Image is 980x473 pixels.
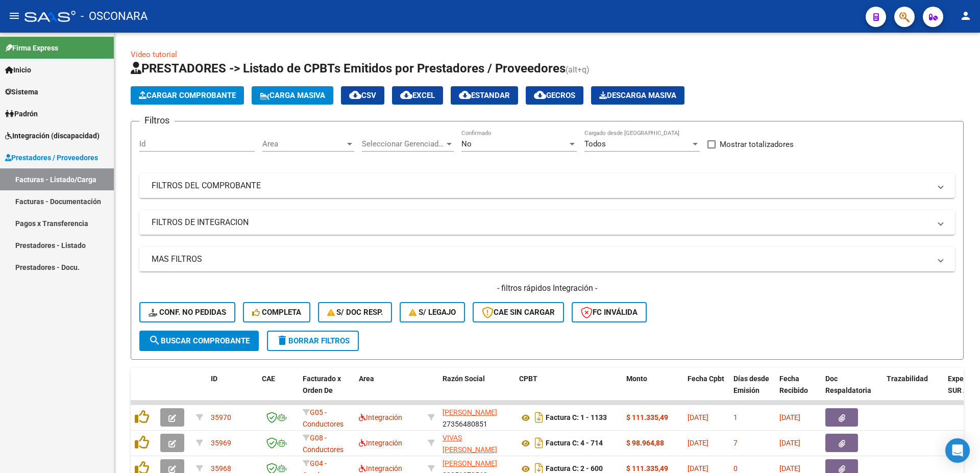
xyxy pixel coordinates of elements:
span: Días desde Emisión [733,375,769,394]
datatable-header-cell: Doc Respaldatoria [821,368,883,413]
datatable-header-cell: Monto [622,368,683,413]
span: Integración (discapacidad) [5,130,100,141]
span: Fecha Cpbt [688,375,724,383]
span: [DATE] [779,413,800,421]
button: Conf. no pedidas [139,302,235,322]
span: 35970 [211,413,231,421]
mat-icon: delete [276,334,288,346]
span: Inicio [5,64,31,76]
mat-icon: cloud_download [534,89,546,101]
span: Padrón [5,108,38,119]
span: ID [211,375,217,383]
span: Prestadores / Proveedores [5,152,98,163]
span: Area [359,375,374,383]
mat-icon: search [149,334,161,346]
span: Conf. no pedidas [149,308,226,317]
datatable-header-cell: Area [355,368,424,413]
datatable-header-cell: Razón Social [438,368,515,413]
span: PRESTADORES -> Listado de CPBTs Emitidos por Prestadores / Proveedores [131,61,566,76]
span: Fecha Recibido [779,375,808,394]
span: Todos [584,139,606,148]
span: - OSCONARA [81,5,148,28]
button: Cargar Comprobante [131,86,244,105]
datatable-header-cell: Fecha Cpbt [683,368,729,413]
i: Descargar documento [532,409,546,426]
button: CAE SIN CARGAR [473,302,564,322]
datatable-header-cell: CPBT [515,368,622,413]
span: [DATE] [688,439,708,447]
span: S/ legajo [409,308,456,317]
span: [DATE] [779,439,800,447]
datatable-header-cell: ID [207,368,258,413]
span: S/ Doc Resp. [327,308,383,317]
span: VIVAS [PERSON_NAME] [443,434,497,454]
span: 35969 [211,439,231,447]
div: Open Intercom Messenger [945,438,970,463]
datatable-header-cell: Trazabilidad [883,368,944,413]
span: Trazabilidad [887,375,928,383]
span: (alt+q) [566,65,590,74]
mat-panel-title: MAS FILTROS [152,254,930,265]
span: 35968 [211,464,231,472]
span: Integración [359,464,402,472]
strong: $ 111.335,49 [626,413,668,421]
mat-panel-title: FILTROS DEL COMPROBANTE [152,180,930,191]
span: Buscar Comprobante [149,336,250,345]
span: CPBT [519,375,537,383]
button: CSV [341,86,384,105]
strong: $ 111.335,49 [626,464,668,472]
span: CAE SIN CARGAR [482,308,555,317]
mat-expansion-panel-header: MAS FILTROS [139,247,955,271]
span: [PERSON_NAME] [443,459,497,467]
div: 27297141843 [443,432,511,454]
i: Descargar documento [532,435,546,451]
span: Seleccionar Gerenciador [362,139,445,148]
datatable-header-cell: Días desde Emisión [729,368,775,413]
button: S/ legajo [400,302,465,322]
h3: Filtros [139,113,175,128]
span: No [461,139,472,148]
datatable-header-cell: CAE [258,368,299,413]
mat-expansion-panel-header: FILTROS DE INTEGRACION [139,210,955,235]
mat-icon: person [960,10,972,22]
span: Facturado x Orden De [303,375,341,394]
span: [DATE] [779,464,800,472]
span: Descarga Masiva [599,91,676,100]
span: CAE [262,375,275,383]
app-download-masive: Descarga masiva de comprobantes (adjuntos) [591,86,684,105]
mat-icon: cloud_download [349,89,361,101]
span: [DATE] [688,413,708,421]
span: [DATE] [688,464,708,472]
span: Carga Masiva [260,91,325,100]
button: Borrar Filtros [267,331,359,351]
span: Integración [359,413,402,421]
span: Completa [252,308,301,317]
button: Buscar Comprobante [139,331,259,351]
span: Doc Respaldatoria [825,375,871,394]
button: Descarga Masiva [591,86,684,105]
datatable-header-cell: Facturado x Orden De [299,368,355,413]
button: Gecros [526,86,583,105]
button: Estandar [451,86,518,105]
span: CSV [349,91,376,100]
button: Carga Masiva [252,86,333,105]
mat-expansion-panel-header: FILTROS DEL COMPROBANTE [139,173,955,198]
span: Borrar Filtros [276,336,350,345]
mat-icon: cloud_download [400,89,412,101]
a: Video tutorial [131,50,177,59]
span: Integración [359,439,402,447]
mat-panel-title: FILTROS DE INTEGRACION [152,217,930,228]
button: Completa [243,302,310,322]
span: 0 [733,464,738,472]
span: Monto [626,375,647,383]
span: Razón Social [443,375,485,383]
strong: $ 98.964,88 [626,439,664,447]
span: Mostrar totalizadores [720,138,794,151]
span: Gecros [534,91,575,100]
span: G05 - Conductores Navales Rosario [303,408,344,451]
strong: Factura C: 1 - 1133 [546,414,607,422]
h4: - filtros rápidos Integración - [139,283,955,294]
mat-icon: menu [8,10,20,22]
span: Estandar [459,91,510,100]
span: Firma Express [5,42,58,54]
